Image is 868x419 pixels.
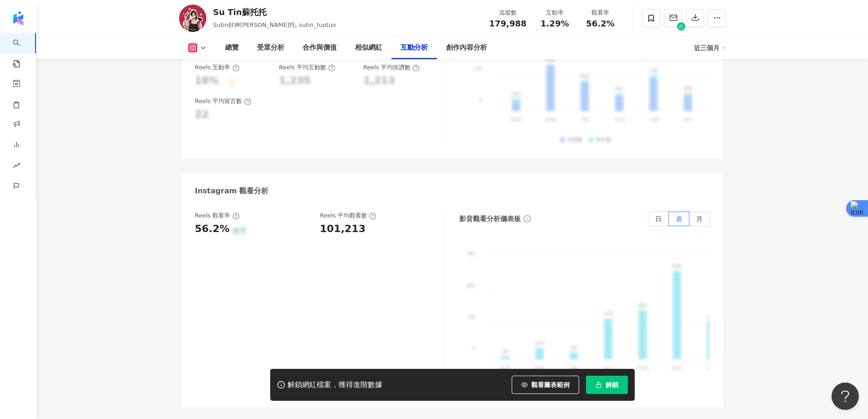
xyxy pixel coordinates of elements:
[676,215,682,222] span: 週
[195,222,230,236] div: 56.2%
[355,42,382,53] div: 相似網紅
[446,42,487,53] div: 創作內容分析
[213,21,336,28] span: Sutin好神[PERSON_NAME]托, sutin_tuotuo
[531,381,570,388] span: 觀看圖表範例
[694,41,726,55] div: 近三個月
[13,156,20,177] span: rise
[320,222,365,236] div: 101,213
[522,214,532,224] span: info-circle
[288,380,382,390] div: 解鎖網紅檔案，獲得進階數據
[195,212,240,220] div: Reels 觀看率
[489,8,527,17] div: 追蹤數
[583,8,618,17] div: 觀看率
[11,11,26,26] img: logo icon
[696,215,703,222] span: 月
[489,19,527,28] span: 179,988
[179,5,206,32] img: KOL Avatar
[538,8,572,17] div: 互動率
[13,33,31,68] a: search
[512,376,579,394] button: 觀看圖表範例
[586,376,628,394] button: 解鎖
[213,6,336,18] div: Su Tin蘇托托
[540,19,569,28] span: 1.29%
[195,63,240,72] div: Reels 互動率
[303,42,337,53] div: 合作與價值
[320,212,376,220] div: Reels 平均觀看數
[225,42,239,53] div: 總覽
[195,186,269,196] div: Instagram 觀看分析
[257,42,284,53] div: 受眾分析
[459,214,521,224] div: 影音觀看分析儀表板
[279,63,335,72] div: Reels 平均互動數
[655,215,662,222] span: 日
[401,42,428,53] div: 互動分析
[195,97,252,105] div: Reels 平均留言數
[606,381,618,388] span: 解鎖
[586,19,614,28] span: 56.2%
[363,63,420,72] div: Reels 平均按讚數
